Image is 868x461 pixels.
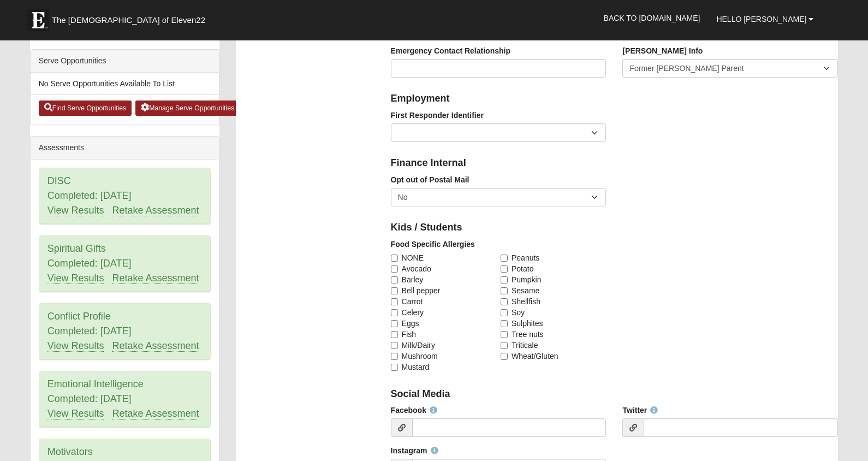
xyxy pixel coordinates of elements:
[391,353,398,360] input: Mushroom
[402,263,431,274] span: Avocado
[31,73,219,95] li: No Serve Opportunities Available To List
[512,252,539,263] span: Peanuts
[391,388,839,400] h4: Social Media
[391,255,398,262] input: NONE
[391,364,398,371] input: Mustard
[391,331,398,338] input: Fish
[27,9,49,31] img: Eleven22 logo
[391,174,469,185] label: Opt out of Postal Mail
[22,4,240,31] a: The [DEMOGRAPHIC_DATA] of Eleven22
[622,405,658,416] label: Twitter
[596,4,709,32] a: Back to [DOMAIN_NAME]
[708,5,822,33] a: Hello [PERSON_NAME]
[31,50,219,73] div: Serve Opportunities
[47,408,104,419] a: View Results
[39,168,211,224] div: DISC Completed: [DATE]
[112,408,199,419] a: Retake Assessment
[501,276,508,283] input: Pumpkin
[501,255,508,262] input: Peanuts
[391,265,398,273] input: Avocado
[402,351,438,362] span: Mushroom
[501,287,508,294] input: Sesame
[39,371,211,427] div: Emotional Intelligence Completed: [DATE]
[39,101,132,116] a: Find Serve Opportunities
[512,340,538,351] span: Triticale
[391,276,398,283] input: Barley
[622,45,703,56] label: [PERSON_NAME] Info
[512,318,543,329] span: Sulphites
[402,318,419,329] span: Eggs
[402,285,441,296] span: Bell pepper
[501,298,508,305] input: Shellfish
[112,205,199,216] a: Retake Assessment
[47,340,104,352] a: View Results
[716,15,806,23] span: Hello [PERSON_NAME]
[391,157,839,169] h4: Finance Internal
[512,296,540,307] span: Shellfish
[501,342,508,349] input: Triticale
[391,93,839,105] h4: Employment
[391,405,437,416] label: Facebook
[39,304,211,359] div: Conflict Profile Completed: [DATE]
[501,309,508,316] input: Soy
[512,307,525,318] span: Soy
[52,15,205,26] span: The [DEMOGRAPHIC_DATA] of Eleven22
[402,252,424,263] span: NONE
[512,274,541,285] span: Pumpkin
[391,298,398,305] input: Carrot
[402,362,430,373] span: Mustard
[39,236,211,292] div: Spiritual Gifts Completed: [DATE]
[391,222,839,234] h4: Kids / Students
[47,273,104,284] a: View Results
[402,274,424,285] span: Barley
[391,239,475,250] label: Food Specific Allergies
[501,353,508,360] input: Wheat/Gluten
[501,331,508,338] input: Tree nuts
[402,340,435,351] span: Milk/Dairy
[512,263,533,274] span: Potato
[391,287,398,294] input: Bell pepper
[391,110,484,121] label: First Responder Identifier
[31,137,219,159] div: Assessments
[112,273,199,284] a: Retake Assessment
[391,309,398,316] input: Celery
[391,320,398,327] input: Eggs
[512,329,544,340] span: Tree nuts
[135,101,240,116] a: Manage Serve Opportunities
[501,265,508,273] input: Potato
[512,351,558,362] span: Wheat/Gluten
[391,342,398,349] input: Milk/Dairy
[501,320,508,327] input: Sulphites
[391,45,510,56] label: Emergency Contact Relationship
[47,205,104,216] a: View Results
[402,307,424,318] span: Celery
[112,340,199,352] a: Retake Assessment
[402,329,416,340] span: Fish
[512,285,539,296] span: Sesame
[402,296,423,307] span: Carrot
